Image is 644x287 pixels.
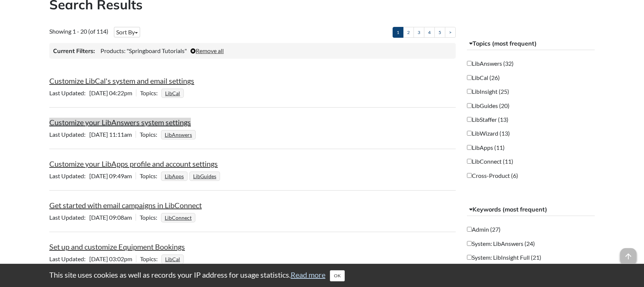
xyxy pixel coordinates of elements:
[445,27,456,38] a: >
[140,89,161,96] span: Topics
[424,27,435,38] a: 4
[467,157,513,166] label: LibConnect (11)
[161,172,222,179] ul: Topics
[467,173,472,178] input: Cross-Product (6)
[140,131,161,138] span: Topics
[393,27,456,38] ul: Pagination of search results
[467,103,472,108] input: LibGuides (20)
[467,131,472,136] input: LibWizard (13)
[192,171,217,182] a: LibGuides
[467,172,518,180] label: Cross-Product (6)
[49,214,89,221] span: Last Updated
[49,159,218,168] a: Customize your LibApps profile and account settings
[467,253,541,262] label: System: LibInsight Full (21)
[330,270,345,281] button: Close
[164,171,185,182] a: LibApps
[140,214,161,221] span: Topics
[467,225,501,234] label: Admin (27)
[49,76,194,85] a: Customize LibCal's system and email settings
[467,159,472,164] input: LibConnect (11)
[140,255,161,262] span: Topics
[467,145,472,150] input: LibApps (11)
[467,115,508,124] label: LibStaffer (13)
[42,269,602,281] div: This site uses cookies as well as records your IP address for usage statistics.
[467,241,472,246] input: System: LibAnswers (24)
[161,214,197,221] ul: Topics
[414,27,424,38] a: 3
[467,203,595,216] button: Keywords (most frequent)
[161,255,186,262] ul: Topics
[49,201,202,210] a: Get started with email campaigns in LibConnect
[49,255,89,262] span: Last Updated
[467,37,595,50] button: Topics (most frequent)
[164,212,193,223] a: LibConnect
[53,47,95,55] h3: Current Filters
[140,172,161,179] span: Topics
[49,131,136,138] span: [DATE] 11:11am
[467,240,535,248] label: System: LibAnswers (24)
[49,214,136,221] span: [DATE] 09:08am
[49,255,136,262] span: [DATE] 03:02pm
[161,131,198,138] ul: Topics
[403,27,414,38] a: 2
[467,102,510,110] label: LibGuides (20)
[467,227,472,232] input: Admin (27)
[467,74,500,82] label: LibCal (26)
[100,47,126,54] span: Products:
[620,249,637,258] a: arrow_upward
[620,248,637,265] span: arrow_upward
[467,129,510,138] label: LibWizard (13)
[164,88,181,99] a: LibCal
[164,129,193,140] a: LibAnswers
[49,131,89,138] span: Last Updated
[467,255,472,260] input: System: LibInsight Full (21)
[49,89,136,96] span: [DATE] 04:22pm
[467,89,472,94] input: LibInsight (25)
[434,27,445,38] a: 5
[191,47,224,54] a: Remove all
[467,61,472,66] input: LibAnswers (32)
[393,27,403,38] a: 1
[164,254,181,265] a: LibCal
[467,87,509,96] label: LibInsight (25)
[127,47,187,54] span: "Springboard Tutorials"
[114,27,140,37] button: Sort By
[467,117,472,122] input: LibStaffer (13)
[49,28,108,35] span: Showing 1 - 20 (of 114)
[161,89,186,96] ul: Topics
[467,75,472,80] input: LibCal (26)
[467,59,514,68] label: LibAnswers (32)
[49,172,89,179] span: Last Updated
[49,118,191,127] a: Customize your LibAnswers system settings
[467,143,505,152] label: LibApps (11)
[49,89,89,96] span: Last Updated
[291,270,325,279] a: Read more
[49,242,185,251] a: Set up and customize Equipment Bookings
[49,172,136,179] span: [DATE] 09:49am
